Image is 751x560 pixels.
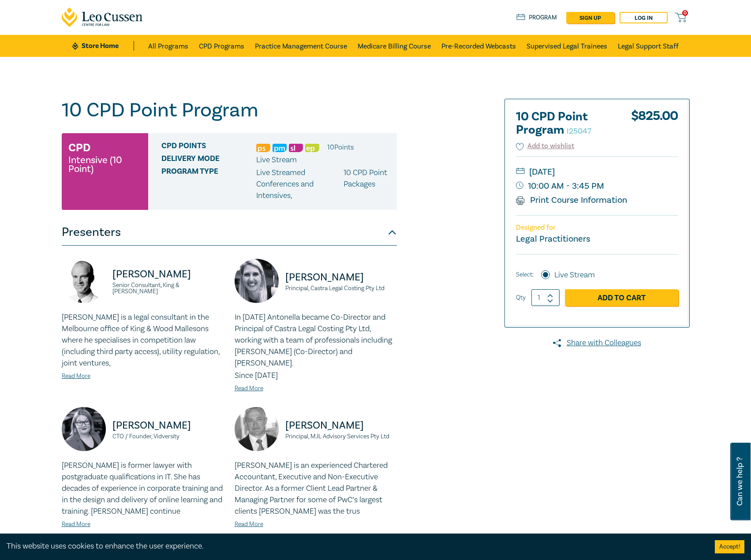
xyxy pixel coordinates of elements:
div: This website uses cookies to enhance the user experience. [7,541,702,552]
button: Accept cookies [715,540,744,553]
a: Store Home [72,41,134,51]
p: Live Streamed Conferences and Intensives , [256,167,344,202]
button: Add to wishlist [516,141,575,151]
a: Supervised Legal Trainees [527,35,607,57]
li: 10 Point s [327,142,354,153]
small: Intensive (10 Point) [68,156,142,173]
a: Program [516,13,557,22]
span: CPD Points [161,142,256,153]
h3: CPD [68,140,90,156]
small: Principal, MJL Advisory Services Pty Ltd [285,433,397,440]
small: CTO / Founder, Vidversity [112,433,224,440]
small: [DATE] [516,165,678,179]
a: sign up [566,12,614,23]
span: Program type [161,167,256,202]
a: Read More [235,520,263,528]
small: 10:00 AM - 3:45 PM [516,179,678,193]
small: Legal Practitioners [516,233,590,245]
span: Can we help ? [736,448,744,515]
img: https://s3.ap-southeast-2.amazonaws.com/leo-cussen-store-production-content/Contacts/Antonella%20... [235,259,279,303]
p: [PERSON_NAME] is an experienced Chartered Accountant, Executive and Non-Executive Director. As a ... [235,460,397,517]
a: Read More [235,385,263,392]
label: Qty [516,293,526,302]
img: Practice Management & Business Skills [273,144,287,152]
span: Select: [516,270,534,280]
small: Senior Consultant, King & [PERSON_NAME] [112,282,224,295]
a: All Programs [148,35,188,57]
input: 1 [531,289,560,306]
img: https://s3.ap-southeast-2.amazonaws.com/leo-cussen-store-production-content/Contacts/Natalie%20Wi... [62,407,106,451]
p: [PERSON_NAME] [285,418,397,433]
a: Read More [62,520,90,528]
a: Print Course Information [516,194,628,206]
img: https://s3.ap-southeast-2.amazonaws.com/leo-cussen-store-production-content/Contacts/Andrew%20Mon... [62,259,106,303]
button: Presenters [62,219,397,246]
small: I25047 [567,126,591,136]
p: [PERSON_NAME] is a legal consultant in the Melbourne office of King & Wood Mallesons where he spe... [62,312,224,369]
small: Principal, Castra Legal Costing Pty Ltd [285,285,397,291]
img: https://s3.ap-southeast-2.amazonaws.com/leo-cussen-store-production-content/Contacts/Mark%20J.%20... [235,407,279,451]
a: Log in [620,12,668,23]
p: [PERSON_NAME] [112,418,224,433]
a: CPD Programs [199,35,244,57]
a: Practice Management Course [255,35,347,57]
p: [PERSON_NAME] is former lawyer with postgraduate qualifications in IT. She has decades of experie... [62,460,224,517]
a: Read More [62,372,90,380]
a: Pre-Recorded Webcasts [441,35,516,57]
p: 10 CPD Point Packages [344,167,390,202]
span: 0 [682,10,688,16]
h2: 10 CPD Point Program [516,110,613,137]
img: Professional Skills [256,144,270,152]
p: [PERSON_NAME] [285,270,397,284]
h1: 10 CPD Point Program [62,99,397,122]
img: Substantive Law [289,144,303,152]
p: In [DATE] Antonella became Co-Director and Principal of Castra Legal Costing Pty Ltd, working wit... [235,312,397,369]
a: Medicare Billing Course [358,35,431,57]
span: Live Stream [256,155,297,165]
img: Ethics & Professional Responsibility [305,144,319,152]
span: Delivery Mode [161,154,256,166]
label: Live Stream [554,269,595,281]
a: Add to Cart [565,289,678,306]
p: [PERSON_NAME] [112,267,224,281]
div: $ 825.00 [631,110,678,141]
a: Legal Support Staff [618,35,679,57]
p: Since [DATE] [235,370,397,381]
p: Designed for [516,224,678,232]
a: Share with Colleagues [504,337,690,349]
